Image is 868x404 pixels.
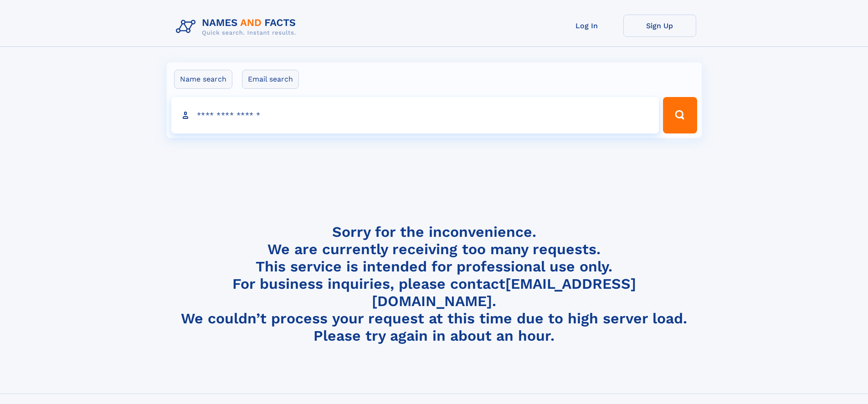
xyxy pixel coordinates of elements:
[550,15,623,37] a: Log In
[171,97,659,133] input: search input
[172,223,696,345] h4: Sorry for the inconvenience. We are currently receiving too many requests. This service is intend...
[623,15,696,37] a: Sign Up
[663,97,697,133] button: Search Button
[174,70,232,89] label: Name search
[242,70,299,89] label: Email search
[372,275,636,310] a: [EMAIL_ADDRESS][DOMAIN_NAME]
[172,15,303,39] img: Logo Names and Facts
